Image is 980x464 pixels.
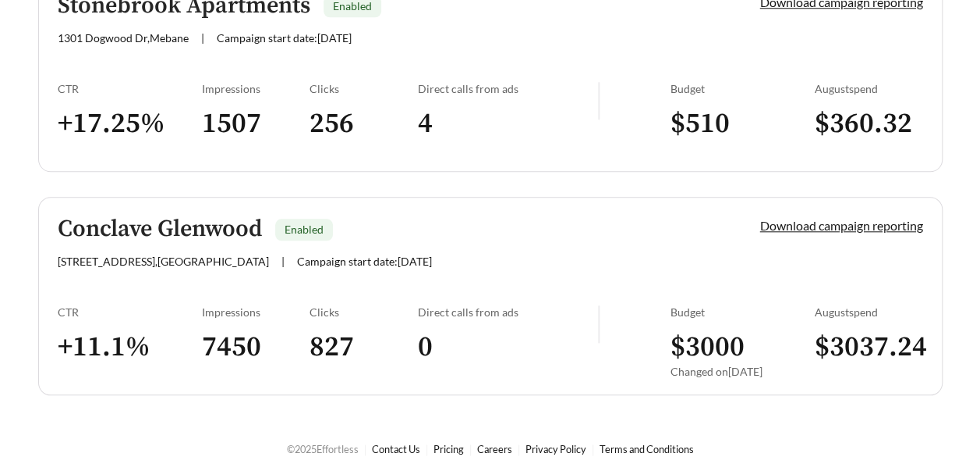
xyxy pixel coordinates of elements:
[598,82,600,120] img: line
[418,106,598,141] h3: 4
[38,197,943,395] a: Conclave GlenwoodEnabled[STREET_ADDRESS],[GEOGRAPHIC_DATA]|Campaign start date:[DATE]Download cam...
[815,330,923,365] h3: $ 3037.24
[281,255,285,268] span: |
[310,305,418,319] div: Clicks
[58,255,269,268] span: [STREET_ADDRESS] , [GEOGRAPHIC_DATA]
[815,82,923,95] div: August spend
[201,31,204,45] span: |
[285,223,324,236] span: Enabled
[58,330,202,365] h3: + 11.1 %
[372,443,420,455] a: Contact Us
[58,31,189,45] span: 1301 Dogwood Dr , Mebane
[58,82,202,95] div: CTR
[310,106,418,141] h3: 256
[202,305,310,319] div: Impressions
[287,443,359,455] span: © 2025 Effortless
[297,255,432,268] span: Campaign start date: [DATE]
[477,443,512,455] a: Careers
[525,443,586,455] a: Privacy Policy
[202,82,310,95] div: Impressions
[58,216,262,242] h5: Conclave Glenwood
[310,82,418,95] div: Clicks
[217,31,352,45] span: Campaign start date: [DATE]
[418,82,598,95] div: Direct calls from ads
[310,330,418,365] h3: 827
[418,305,598,319] div: Direct calls from ads
[598,305,600,343] img: line
[58,106,202,141] h3: + 17.25 %
[815,305,923,319] div: August spend
[670,305,815,319] div: Budget
[670,82,815,95] div: Budget
[670,106,815,141] h3: $ 510
[760,218,923,233] a: Download campaign reporting
[202,106,310,141] h3: 1507
[202,330,310,365] h3: 7450
[600,443,694,455] a: Terms and Conditions
[433,443,464,455] a: Pricing
[670,330,815,365] h3: $ 3000
[58,305,202,319] div: CTR
[815,106,923,141] h3: $ 360.32
[670,365,815,378] div: Changed on [DATE]
[418,330,598,365] h3: 0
